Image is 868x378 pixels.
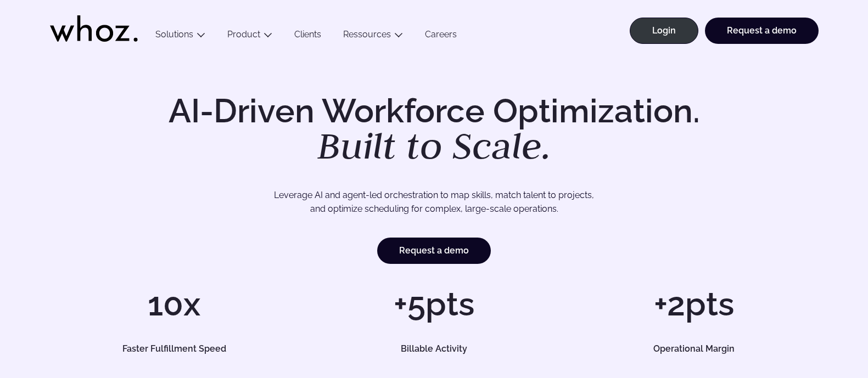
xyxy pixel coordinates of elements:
button: Solutions [144,29,216,44]
a: Clients [283,29,332,44]
button: Ressources [332,29,414,44]
a: Request a demo [705,18,819,44]
a: Login [630,18,698,44]
button: Product [216,29,283,44]
h5: Operational Margin [582,345,806,353]
a: Careers [414,29,468,44]
h5: Faster Fulfillment Speed [62,345,286,353]
a: Product [227,29,260,40]
h1: +2pts [569,287,818,320]
a: Ressources [343,29,391,40]
h1: AI-Driven Workforce Optimization. [153,94,715,165]
h1: +5pts [310,287,558,320]
iframe: Chatbot [796,306,853,363]
a: Request a demo [377,238,491,264]
p: Leverage AI and agent-led orchestration to map skills, match talent to projects, and optimize sch... [88,188,780,216]
em: Built to Scale. [317,121,551,170]
h5: Billable Activity [322,345,546,353]
h1: 10x [50,287,299,320]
